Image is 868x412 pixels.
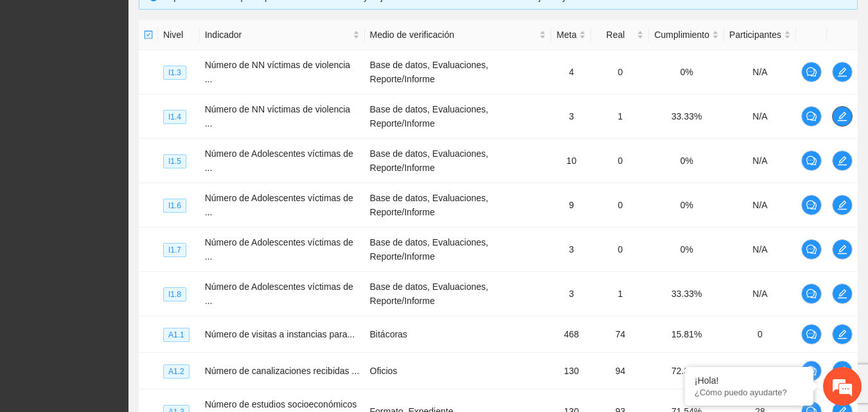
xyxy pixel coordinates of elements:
button: edit [832,239,853,260]
th: Nivel [158,20,200,50]
span: I1.4 [163,110,186,124]
td: 0 [591,228,649,272]
span: edit [833,156,852,166]
span: edit [833,244,852,255]
span: edit [833,366,852,376]
td: Base de datos, Evaluaciones, Reporte/Informe [365,183,552,228]
button: comment [801,361,822,381]
button: edit [832,283,853,304]
button: comment [801,150,822,171]
span: edit [833,329,852,339]
span: Número de NN víctimas de violencia ... [205,104,350,129]
td: 0% [649,228,724,272]
button: comment [801,62,822,82]
td: 0% [649,50,724,94]
td: 0 [591,139,649,183]
span: No hay ninguna conversación en curso [32,152,219,283]
th: Cumplimiento [649,20,724,50]
td: 9 [551,183,591,228]
td: N/A [724,228,796,272]
td: 3 [551,94,591,139]
span: I1.7 [163,243,186,257]
button: edit [832,150,853,171]
button: comment [801,195,822,215]
td: Base de datos, Evaluaciones, Reporte/Informe [365,94,552,139]
p: ¿Cómo puedo ayudarte? [695,388,804,397]
td: N/A [724,94,796,139]
span: edit [833,289,852,299]
span: I1.6 [163,199,186,213]
td: N/A [724,183,796,228]
div: Conversaciones [67,66,216,82]
button: edit [832,361,853,381]
span: Número de Adolescentes víctimas de ... [205,193,353,217]
button: comment [801,106,822,127]
td: Base de datos, Evaluaciones, Reporte/Informe [365,139,552,183]
td: Bitácoras [365,316,552,353]
button: comment [801,239,822,260]
span: edit [833,67,852,77]
span: check-square [144,30,153,39]
td: Base de datos, Evaluaciones, Reporte/Informe [365,228,552,272]
td: 33.33% [649,94,724,139]
div: Minimizar ventana de chat en vivo [211,6,242,37]
td: 3 [551,272,591,316]
span: A1.2 [163,364,190,379]
span: Número de canalizaciones recibidas ... [205,366,359,376]
td: 0% [649,183,724,228]
td: 3 [551,228,591,272]
span: edit [833,200,852,210]
td: Base de datos, Evaluaciones, Reporte/Informe [365,272,552,316]
button: edit [832,106,853,127]
td: 468 [551,316,591,353]
span: Medio de verificación [370,28,537,42]
td: 33.33% [649,272,724,316]
td: 1 [591,94,649,139]
td: N/A [724,50,796,94]
td: 0 [724,316,796,353]
span: Cumplimiento [654,28,709,42]
td: 130 [551,353,591,390]
span: Número de Adolescentes víctimas de ... [205,148,353,173]
button: edit [832,324,853,345]
td: 94 [591,353,649,390]
th: Medio de verificación [365,20,552,50]
th: Indicador [200,20,365,50]
span: Número de visitas a instancias para... [205,329,355,339]
td: 72.31% [649,353,724,390]
td: 74 [591,316,649,353]
th: Participantes [724,20,796,50]
span: I1.5 [163,154,186,168]
span: Participantes [729,28,781,42]
th: Real [591,20,649,50]
td: 10 [551,139,591,183]
span: I1.8 [163,287,186,301]
div: ¡Hola! [695,375,804,386]
span: Número de Adolescentes víctimas de ... [205,282,353,306]
button: edit [832,62,853,82]
span: Número de Adolescentes víctimas de ... [205,237,353,262]
td: Base de datos, Evaluaciones, Reporte/Informe [365,50,552,94]
td: Oficios [365,353,552,390]
span: I1.3 [163,66,186,80]
button: edit [832,195,853,215]
div: Chatear ahora [69,302,182,327]
td: N/A [724,139,796,183]
span: Indicador [205,28,350,42]
td: 15.81% [649,316,724,353]
button: comment [801,283,822,304]
td: 4 [551,50,591,94]
td: 0% [649,139,724,183]
td: 0 [591,183,649,228]
th: Meta [551,20,591,50]
span: Real [596,28,634,42]
td: 0 [724,353,796,390]
span: A1.1 [163,328,190,342]
span: edit [833,111,852,121]
td: N/A [724,272,796,316]
button: comment [801,324,822,345]
span: Meta [556,28,576,42]
td: 1 [591,272,649,316]
span: Número de NN víctimas de violencia ... [205,60,350,84]
td: 0 [591,50,649,94]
